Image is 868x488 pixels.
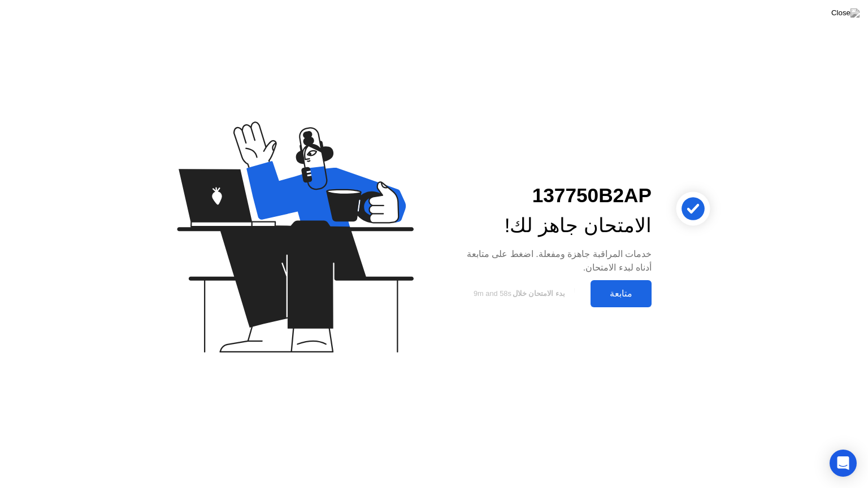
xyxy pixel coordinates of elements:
div: متابعة [594,288,648,299]
div: 137750B2AP [452,181,652,211]
img: Close [831,8,860,18]
div: Open Intercom Messenger [830,450,857,477]
div: خدمات المراقبة جاهزة ومفعلة. اضغط على متابعة أدناه لبدء الامتحان. [452,247,652,274]
div: الامتحان جاهز لك! [452,211,652,241]
button: متابعة [591,280,652,307]
button: بدء الامتحان خلال9m and 58s [452,283,585,304]
span: 9m and 58s [474,289,511,298]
